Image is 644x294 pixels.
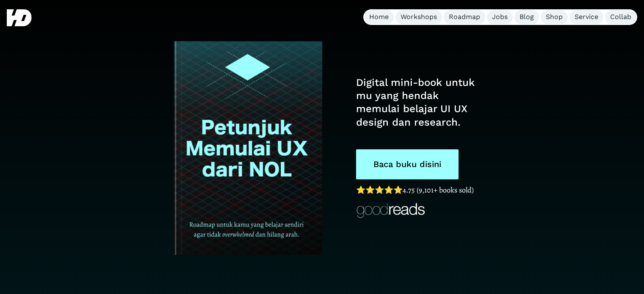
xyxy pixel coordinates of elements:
[541,10,568,24] a: Shop
[395,10,442,24] a: Workshops
[356,184,478,197] h1: 4.75 (9,101+ books sold)
[356,185,403,195] a: ⭐️⭐️⭐️⭐️⭐️
[520,13,534,22] div: Blog
[492,13,508,22] div: Jobs
[487,10,513,24] a: Jobs
[356,76,478,129] h1: Digital mini-book untuk mu yang hendak memulai belajar UI UX design dan research.
[369,13,389,22] div: Home
[514,10,539,24] a: Blog
[569,10,603,24] a: Service
[449,13,480,22] div: Roadmap
[575,13,598,22] div: Service
[605,10,636,24] a: Collab
[610,13,631,22] div: Collab
[444,10,485,24] a: Roadmap
[546,13,563,22] div: Shop
[364,10,394,24] a: Home
[356,149,459,179] a: Baca buku disini
[401,13,437,22] div: Workshops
